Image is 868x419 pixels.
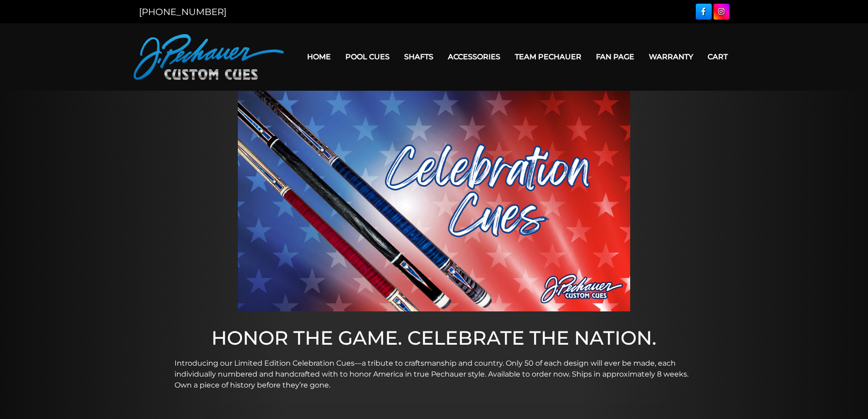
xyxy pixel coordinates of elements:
[139,6,226,17] a: [PHONE_NUMBER]
[338,45,397,68] a: Pool Cues
[700,45,735,68] a: Cart
[134,34,284,80] img: Pechauer Custom Cues
[441,45,508,68] a: Accessories
[508,45,589,68] a: Team Pechauer
[175,358,694,391] p: Introducing our Limited Edition Celebration Cues—a tribute to craftsmanship and country. Only 50 ...
[589,45,642,68] a: Fan Page
[642,45,700,68] a: Warranty
[397,45,441,68] a: Shafts
[300,45,338,68] a: Home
